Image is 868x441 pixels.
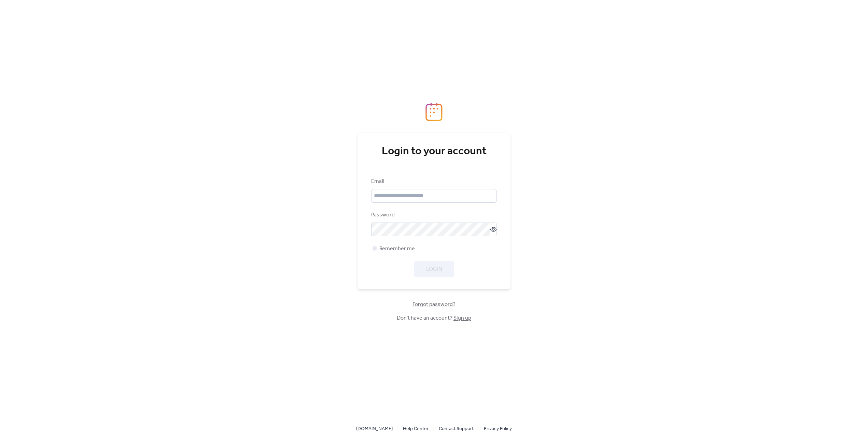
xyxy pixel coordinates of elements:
[425,103,443,121] img: logo
[371,145,497,158] div: Login to your account
[403,424,429,433] a: Help Center
[484,425,512,433] span: Privacy Policy
[356,425,393,433] span: [DOMAIN_NAME]
[397,314,471,322] span: Don't have an account?
[439,424,474,433] a: Contact Support
[453,313,471,323] a: Sign up
[484,424,512,433] a: Privacy Policy
[379,245,415,253] span: Remember me
[403,425,429,433] span: Help Center
[356,424,393,433] a: [DOMAIN_NAME]
[439,425,474,433] span: Contact Support
[412,300,456,309] span: Forgot password?
[371,211,495,219] div: Password
[412,303,456,306] a: Forgot password?
[371,177,495,186] div: Email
